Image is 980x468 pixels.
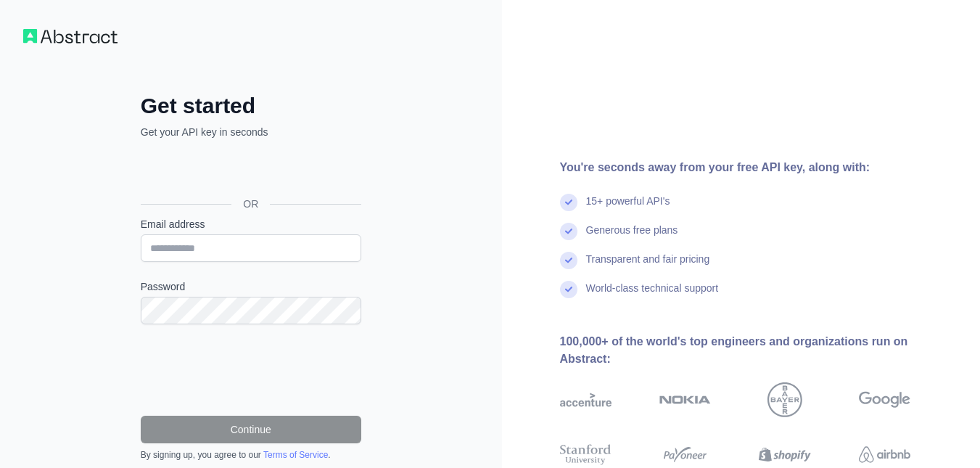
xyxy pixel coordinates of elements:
[141,342,361,398] iframe: reCAPTCHA
[560,194,577,211] img: check mark
[133,155,366,187] iframe: Tombol Login dengan Google
[859,442,910,468] img: airbnb
[759,442,810,468] img: shopify
[586,281,719,310] div: World-class technical support
[659,442,711,468] img: payoneer
[859,382,910,417] img: google
[263,450,328,460] a: Terms of Service
[560,159,958,176] div: You're seconds away from your free API key, along with:
[586,252,710,281] div: Transparent and fair pricing
[560,382,612,417] img: accenture
[586,223,678,252] div: Generous free plans
[231,197,270,211] span: OR
[560,252,577,269] img: check mark
[560,442,612,468] img: stanford university
[586,194,670,223] div: 15+ powerful API's
[141,93,361,119] h2: Get started
[141,217,361,231] label: Email address
[560,281,577,298] img: check mark
[141,449,361,461] div: By signing up, you agree to our .
[23,29,118,44] img: Workflow
[141,279,361,294] label: Password
[560,223,577,240] img: check mark
[141,125,361,139] p: Get your API key in seconds
[560,333,958,368] div: 100,000+ of the world's top engineers and organizations run on Abstract:
[141,416,361,443] button: Continue
[767,382,802,417] img: bayer
[659,382,711,417] img: nokia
